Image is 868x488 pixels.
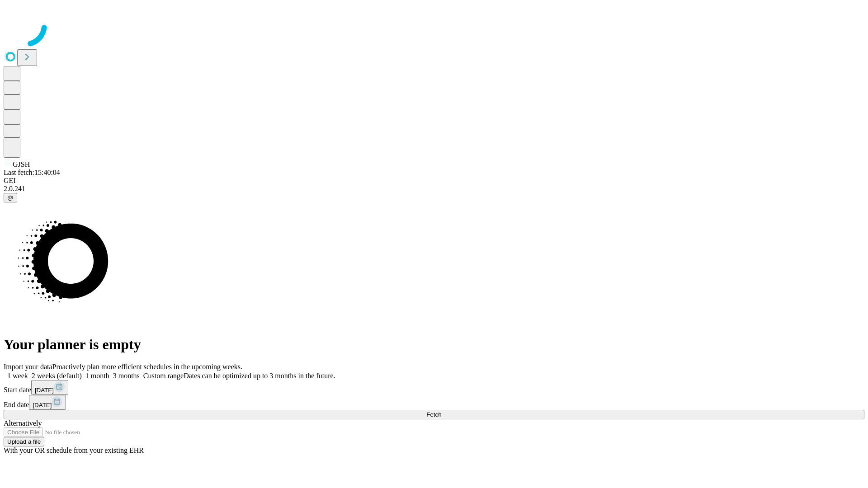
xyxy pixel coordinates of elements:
[7,372,28,380] span: 1 week
[113,372,140,380] span: 3 months
[4,185,864,193] div: 2.0.241
[4,193,17,202] button: @
[7,194,14,201] span: @
[4,410,864,419] button: Fetch
[4,177,864,185] div: GEI
[4,363,52,371] span: Import your data
[4,419,42,427] span: Alternatively
[4,169,60,176] span: Last fetch: 15:40:04
[4,446,144,454] span: With your OR schedule from your existing EHR
[426,411,441,418] span: Fetch
[52,363,242,371] span: Proactively plan more efficient schedules in the upcoming weeks.
[4,380,864,395] div: Start date
[32,372,82,380] span: 2 weeks (default)
[29,395,66,410] button: [DATE]
[4,437,44,446] button: Upload a file
[35,387,54,394] span: [DATE]
[85,372,109,380] span: 1 month
[31,380,68,395] button: [DATE]
[4,395,864,410] div: End date
[184,372,335,380] span: Dates can be optimized up to 3 months in the future.
[143,372,184,380] span: Custom range
[33,402,52,408] span: [DATE]
[4,336,864,353] h1: Your planner is empty
[13,160,30,168] span: GJSH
